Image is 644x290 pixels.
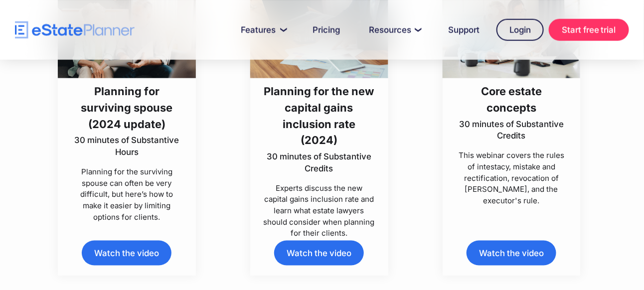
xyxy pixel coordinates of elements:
[496,19,544,41] a: Login
[549,19,629,41] a: Start free trial
[15,21,135,39] a: home
[264,83,375,148] h3: Planning for the new capital gains inclusion rate (2024)
[229,20,296,40] a: Features
[301,20,352,40] a: Pricing
[82,241,171,266] a: Watch the video
[467,241,556,266] a: Watch the video
[264,183,375,239] p: Experts discuss the new capital gains inclusion rate and learn what estate lawyers should conside...
[264,151,375,174] p: 30 minutes of Substantive Credits
[71,135,182,158] p: 30 minutes of Substantive Hours
[71,83,182,132] h3: Planning for surviving spouse (2024 update)
[71,166,182,223] p: Planning for the surviving spouse can often be very difficult, but here’s how to make it easier b...
[456,150,567,206] p: This webinar covers the rules of intestacy, mistake and rectification, revocation of [PERSON_NAME...
[456,119,567,142] p: 30 minutes of Substantive Credits
[357,20,431,40] a: Resources
[274,241,364,266] a: Watch the video
[436,20,491,40] a: Support
[456,83,567,116] h3: Core estate concepts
